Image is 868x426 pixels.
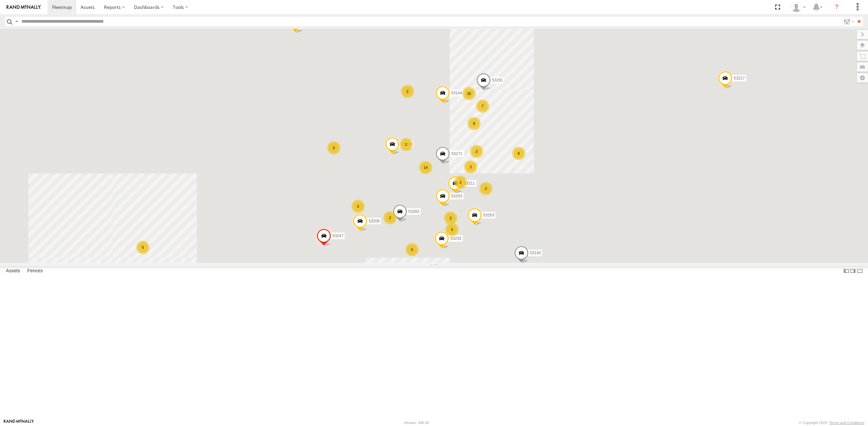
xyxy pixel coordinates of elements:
[483,213,494,218] span: 53253
[383,211,397,224] div: 2
[419,161,432,174] div: 14
[829,421,864,425] a: Terms and Conditions
[404,421,429,425] div: Version: 306.00
[451,91,462,96] span: 53144
[369,219,380,223] span: 53208
[408,209,419,214] span: 53283
[14,17,19,26] label: Search Query
[857,73,868,82] label: Map Settings
[445,223,459,236] div: 4
[734,76,745,80] span: 53217
[454,176,467,189] div: 2
[406,243,419,256] div: 5
[464,160,477,173] div: 2
[451,151,462,156] span: 53271
[470,145,483,158] div: 2
[530,251,540,255] span: 53140
[450,236,461,241] span: 53233
[850,266,856,276] label: Dock Summary Table to the Right
[467,117,481,130] div: 9
[789,2,808,12] div: Miky Transport
[464,181,475,186] span: 53211
[799,421,864,425] div: © Copyright 2025 -
[400,138,413,151] div: 2
[401,85,414,98] div: 2
[479,182,492,195] div: 2
[7,5,41,10] img: rand-logo.svg
[476,100,489,113] div: 7
[3,266,23,276] label: Assets
[843,266,850,276] label: Dock Summary Table to the Left
[136,241,149,254] div: 5
[492,78,503,82] span: 53281
[4,419,34,426] a: Visit our Website
[831,2,842,12] i: ?
[332,234,343,238] span: 53247
[444,212,457,225] div: 2
[856,266,863,276] label: Hide Summary Table
[24,266,46,276] label: Fences
[462,87,476,100] div: 25
[451,194,462,199] span: 53203
[841,17,855,26] label: Search Filter Options
[327,141,340,154] div: 3
[512,147,525,160] div: 6
[352,200,365,213] div: 2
